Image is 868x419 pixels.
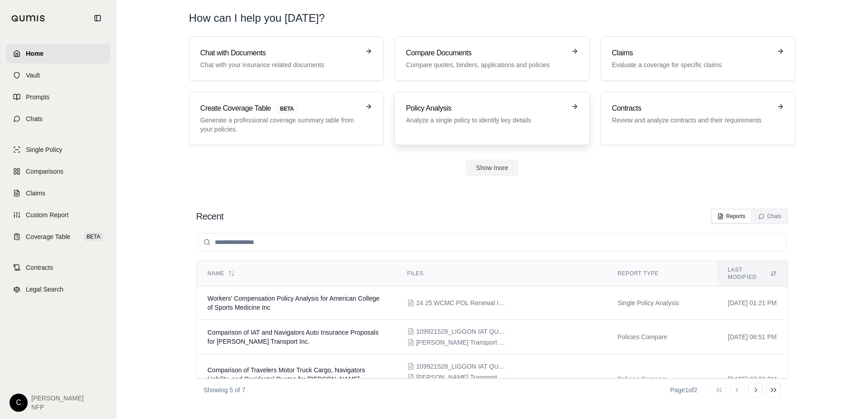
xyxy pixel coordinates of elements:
[670,385,697,395] div: Page 1 of 2
[90,11,105,25] button: Collapse sidebar
[607,355,717,404] td: Policies Compare
[26,71,40,80] span: Vault
[601,92,795,145] a: ContractsReview and analyze contracts and their requirements
[6,109,110,129] a: Chats
[612,60,771,69] p: Evaluate a coverage for specific claims
[712,210,751,223] button: Reports
[26,263,53,272] span: Contracts
[728,266,777,281] div: Last modified
[717,213,745,220] div: Reports
[26,93,49,102] span: Prompts
[717,287,788,320] td: [DATE] 01:21 PM
[612,48,771,58] h3: Claims
[207,366,365,392] span: Comparison of Travelers Motor Truck Cargo, Navigators Liability, and Occidental Quotes for Liggon...
[26,167,63,176] span: Comparisons
[26,210,69,219] span: Custom Report
[84,232,103,241] span: BETA
[607,261,717,287] th: Report Type
[189,11,795,25] h1: How can I help you [DATE]?
[395,36,589,81] a: Compare DocumentsCompare quotes, binders, applications and policies
[416,373,507,382] span: Liggon Transport - Nav Proposal.pdf
[395,92,589,145] a: Policy AnalysisAnalyze a single policy to identify key details
[465,160,519,176] button: Show more
[207,329,379,345] span: Comparison of IAT and Navigators Auto Insurance Proposals for Liggon Transport Inc.
[416,362,507,371] span: 109921528_LIGGON IAT QUOTE.pdf
[26,114,43,123] span: Chats
[31,394,84,403] span: [PERSON_NAME]
[406,116,565,125] p: Analyze a single policy to identify key details
[11,15,45,22] img: Qumis Logo
[26,189,45,198] span: Claims
[612,116,771,125] p: Review and analyze contracts and their requirements
[6,205,110,225] a: Custom Report
[200,60,360,69] p: Chat with your insurance related documents
[717,320,788,355] td: [DATE] 08:51 PM
[6,65,110,85] a: Vault
[612,103,771,114] h3: Contracts
[406,60,565,69] p: Compare quotes, binders, applications and policies
[189,36,384,81] a: Chat with DocumentsChat with your insurance related documents
[26,49,44,58] span: Home
[31,403,84,412] span: NFP
[753,210,787,223] button: Chats
[717,355,788,404] td: [DATE] 07:20 PM
[10,394,28,412] div: C
[189,92,384,145] a: Create Coverage TableBETAGenerate a professional coverage summary table from your policies.
[26,145,62,154] span: Single Policy
[607,320,717,355] td: Policies Compare
[6,258,110,278] a: Contracts
[416,298,507,307] span: 24 25 WCMC POL Renewal Image.pdf
[207,295,380,311] span: Workers' Compensation Policy Analysis for American College of Sports Medicine Inc
[607,287,717,320] td: Single Policy Analysis
[6,183,110,203] a: Claims
[601,36,795,81] a: ClaimsEvaluate a coverage for specific claims
[26,232,70,241] span: Coverage Table
[406,103,565,114] h3: Policy Analysis
[6,87,110,107] a: Prompts
[6,227,110,247] a: Coverage TableBETA
[406,48,565,58] h3: Compare Documents
[203,385,246,395] p: Showing 5 of 7
[6,44,110,63] a: Home
[758,213,781,220] div: Chats
[207,270,385,277] div: Name
[6,161,110,181] a: Comparisons
[200,48,360,58] h3: Chat with Documents
[416,327,507,336] span: 109921528_LIGGON IAT QUOTE.pdf
[26,285,64,294] span: Legal Search
[275,104,299,114] span: BETA
[200,116,360,134] p: Generate a professional coverage summary table from your policies.
[396,261,607,287] th: Files
[6,140,110,160] a: Single Policy
[196,210,223,223] h2: Recent
[200,103,360,114] h3: Create Coverage Table
[416,338,507,347] span: Liggon Transport - Nav Proposal.pdf
[6,279,110,299] a: Legal Search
